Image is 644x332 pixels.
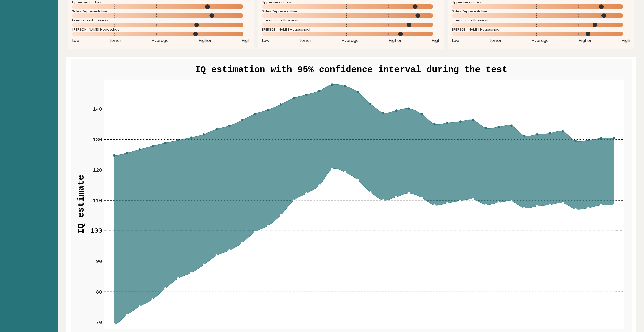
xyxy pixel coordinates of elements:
[76,175,86,234] text: IQ estimate
[152,38,169,44] span: Average
[93,198,102,204] text: 110
[72,38,80,44] span: Low
[490,38,502,44] span: Lower
[262,10,440,12] span: Sales Representative
[262,29,440,31] span: [PERSON_NAME] Hogeschool
[452,10,630,12] span: Sales Representative
[72,19,251,21] span: International Business
[621,38,630,44] span: High
[342,38,359,44] span: Average
[96,289,102,295] text: 80
[96,259,102,265] text: 90
[110,38,121,44] span: Lower
[96,320,102,325] text: 70
[262,1,440,3] span: Upper secondary
[452,38,460,44] span: Low
[93,167,102,173] text: 120
[389,38,402,44] span: Higher
[452,29,630,31] span: [PERSON_NAME] Hogeschool
[72,1,251,3] span: Upper secondary
[93,106,102,112] text: 140
[432,38,440,44] span: High
[199,38,212,44] span: Higher
[452,1,630,3] span: Upper secondary
[452,19,630,21] span: International Business
[532,38,549,44] span: Average
[72,10,251,12] span: Sales Representative
[93,137,102,143] text: 130
[242,38,250,44] span: High
[90,227,102,235] text: 100
[579,38,592,44] span: Higher
[300,38,311,44] span: Lower
[72,29,251,31] span: [PERSON_NAME] Hogeschool
[262,19,440,21] span: International Business
[195,65,507,75] text: IQ estimation with 95% confidence interval during the test
[262,38,269,44] span: Low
